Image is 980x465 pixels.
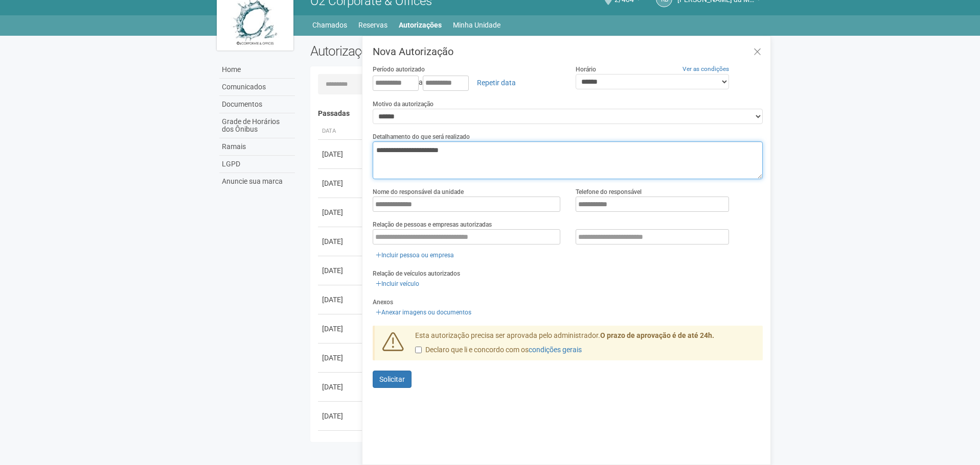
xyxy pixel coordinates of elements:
[407,331,763,360] div: Esta autorização precisa ser aprovada pelo administrador.
[373,220,492,229] label: Relação de pessoas e empresas autorizadas
[373,100,434,109] label: Motivo da autorização
[373,371,412,388] button: Solicitar
[322,382,360,392] div: [DATE]
[219,79,295,96] a: Comunicados
[415,347,422,353] input: Declaro que li e concordo com oscondições gerais
[373,132,470,141] label: Detalhamento do que será realizado
[219,113,295,138] a: Grade de Horários dos Ônibus
[373,46,763,57] h3: Nova Autorização
[358,18,388,32] a: Reservas
[322,236,360,247] div: [DATE]
[322,353,360,363] div: [DATE]
[373,74,560,91] div: a
[322,295,360,305] div: [DATE]
[219,156,295,173] a: LGPD
[318,110,756,117] h4: Passadas
[322,178,360,188] div: [DATE]
[399,18,442,32] a: Autorizações
[600,331,714,339] strong: O prazo de aprovação é de até 24h.
[312,18,347,32] a: Chamados
[322,324,360,334] div: [DATE]
[219,173,295,190] a: Anuncie sua marca
[373,250,457,261] a: Incluir pessoa ou empresa
[373,278,422,289] a: Incluir veículo
[529,346,582,354] a: condições gerais
[576,187,642,197] label: Telefone do responsável
[318,123,364,140] th: Data
[219,96,295,113] a: Documentos
[373,298,393,307] label: Anexos
[682,65,729,72] a: Ver as condições
[219,138,295,156] a: Ramais
[373,307,474,318] a: Anexar imagens ou documentos
[322,411,360,421] div: [DATE]
[373,65,425,74] label: Período autorizado
[310,43,529,59] h2: Autorizações
[322,207,360,217] div: [DATE]
[379,375,405,383] span: Solicitar
[219,61,295,79] a: Home
[322,265,360,276] div: [DATE]
[470,74,522,91] a: Repetir data
[373,187,464,197] label: Nome do responsável da unidade
[576,65,596,74] label: Horário
[415,345,582,355] label: Declaro que li e concordo com os
[373,269,460,278] label: Relação de veículos autorizados
[322,149,360,159] div: [DATE]
[453,18,500,32] a: Minha Unidade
